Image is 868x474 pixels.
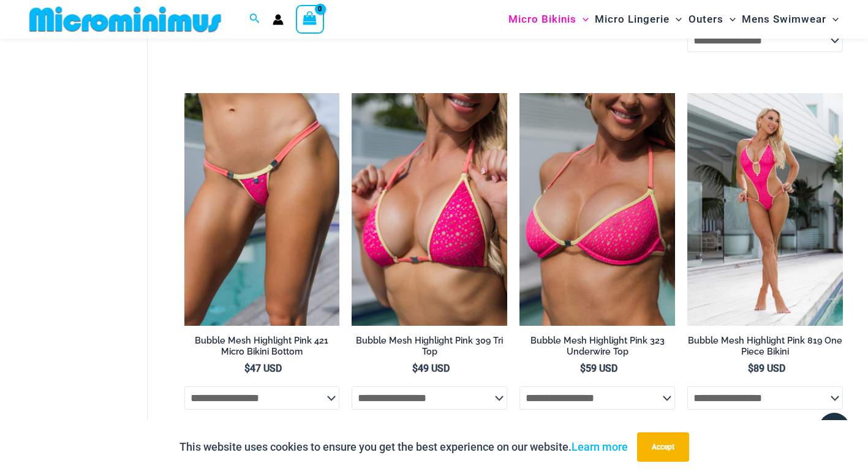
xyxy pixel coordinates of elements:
h2: Bubble Mesh Highlight Pink 421 Micro Bikini Bottom [184,335,340,358]
a: Bubble Mesh Highlight Pink 309 Tri Top [352,335,507,363]
img: MM SHOP LOGO FLAT [25,6,226,33]
a: Bubble Mesh Highlight Pink 323 Top 01Bubble Mesh Highlight Pink 323 Top 421 Micro 03Bubble Mesh H... [519,93,675,326]
a: Account icon link [273,14,284,25]
bdi: 47 USD [244,363,282,374]
img: Bubble Mesh Highlight Pink 819 One Piece 01 [687,93,843,326]
a: Bubble Mesh Highlight Pink 421 Micro 01Bubble Mesh Highlight Pink 421 Micro 02Bubble Mesh Highlig... [184,93,340,326]
h2: Bubble Mesh Highlight Pink 819 One Piece Bikini [687,335,843,358]
nav: Site Navigation [504,2,843,37]
a: Bubble Mesh Highlight Pink 309 Top 01Bubble Mesh Highlight Pink 309 Top 469 Thong 03Bubble Mesh H... [352,93,507,326]
span: Menu Toggle [576,4,589,35]
a: Bubble Mesh Highlight Pink 323 Underwire Top [519,335,675,363]
img: Bubble Mesh Highlight Pink 421 Micro 01 [184,93,340,326]
a: Mens SwimwearMenu ToggleMenu Toggle [739,4,842,35]
button: Accept [637,432,689,462]
a: Bubble Mesh Highlight Pink 819 One Piece Bikini [687,335,843,363]
span: Menu Toggle [670,4,682,35]
span: Menu Toggle [723,4,736,35]
span: Micro Bikinis [508,4,576,35]
bdi: 49 USD [412,363,450,374]
bdi: 59 USD [580,363,617,374]
span: $ [580,363,586,374]
span: Menu Toggle [826,4,839,35]
span: $ [412,363,418,374]
span: Micro Lingerie [595,4,670,35]
p: This website uses cookies to ensure you get the best experience on our website. [179,438,628,456]
a: Micro BikinisMenu ToggleMenu Toggle [505,4,592,35]
img: Bubble Mesh Highlight Pink 323 Top 01 [519,93,675,326]
img: Bubble Mesh Highlight Pink 309 Top 01 [352,93,507,326]
span: Mens Swimwear [742,4,826,35]
a: OutersMenu ToggleMenu Toggle [685,4,739,35]
span: Outers [689,4,723,35]
span: $ [748,363,753,374]
a: Bubble Mesh Highlight Pink 819 One Piece 01Bubble Mesh Highlight Pink 819 One Piece 03Bubble Mesh... [687,93,843,326]
a: Bubble Mesh Highlight Pink 421 Micro Bikini Bottom [184,335,340,363]
h2: Bubble Mesh Highlight Pink 309 Tri Top [352,335,507,358]
a: Learn more [572,440,628,453]
bdi: 89 USD [748,363,785,374]
h2: Bubble Mesh Highlight Pink 323 Underwire Top [519,335,675,358]
a: Search icon link [249,12,260,27]
a: View Shopping Cart, empty [296,5,324,33]
span: $ [244,363,250,374]
a: Micro LingerieMenu ToggleMenu Toggle [592,4,685,35]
